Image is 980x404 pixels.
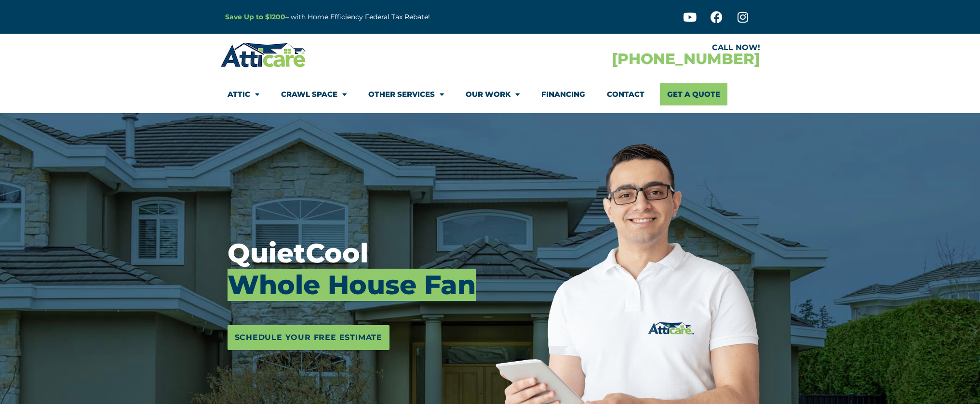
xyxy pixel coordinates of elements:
a: Our Work [466,83,520,105]
a: Other Services [368,83,444,105]
a: Crawl Space [281,83,347,105]
a: Save Up to $1200 [225,13,285,21]
a: Get A Quote [660,83,727,105]
span: Schedule Your Free Estimate [235,330,383,345]
a: Financing [541,83,585,105]
p: – with Home Efficiency Federal Tax Rebate! [225,12,537,23]
div: CALL NOW! [490,44,760,52]
nav: Menu [228,83,753,105]
mark: Whole House Fan [228,269,476,301]
a: Attic [228,83,259,105]
h3: QuietCool [228,237,489,301]
a: Schedule Your Free Estimate [228,325,390,350]
a: Contact [607,83,644,105]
